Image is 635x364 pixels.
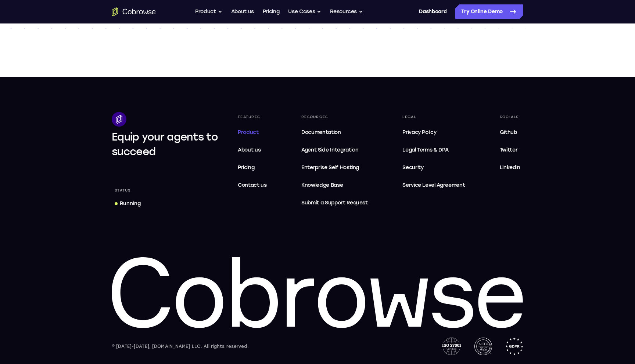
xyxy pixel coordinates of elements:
[505,338,523,355] img: GDPR
[238,129,259,135] span: Product
[301,146,368,154] span: Agent Side Integration
[195,4,222,19] button: Product
[399,143,468,157] a: Legal Terms & DPA
[298,196,371,210] a: Submit a Support Request
[419,4,446,19] a: Dashboard
[298,160,371,175] a: Enterprise Self Hosting
[298,125,371,140] a: Documentation
[402,164,423,171] span: Security
[500,164,520,171] span: Linkedin
[301,129,341,135] span: Documentation
[330,4,363,19] button: Resources
[500,129,517,135] span: Github
[301,199,368,207] span: Submit a Support Request
[402,147,448,153] span: Legal Terms & DPA
[298,178,371,193] a: Knowledge Base
[120,200,141,207] div: Running
[235,143,270,157] a: About us
[238,147,261,153] span: About us
[500,147,518,153] span: Twitter
[238,182,267,188] span: Contact us
[112,185,134,196] div: Status
[112,131,218,158] span: Equip your agents to succeed
[402,181,465,190] span: Service Level Agreement
[263,4,280,19] a: Pricing
[112,197,144,210] a: Running
[288,4,321,19] button: Use Cases
[399,112,468,122] div: Legal
[455,4,523,19] a: Try Online Demo
[497,125,523,140] a: Github
[235,125,270,140] a: Product
[298,143,371,157] a: Agent Side Integration
[231,4,254,19] a: About us
[298,112,371,122] div: Resources
[442,338,461,355] img: ISO
[112,7,156,16] a: Go to the home page
[399,125,468,140] a: Privacy Policy
[301,182,343,188] span: Knowledge Base
[497,143,523,157] a: Twitter
[238,164,255,171] span: Pricing
[112,343,249,350] div: © [DATE]-[DATE], [DOMAIN_NAME] LLC. All rights reserved.
[474,338,492,355] img: AICPA SOC
[399,160,468,175] a: Security
[497,160,523,175] a: Linkedin
[497,112,523,122] div: Socials
[235,178,270,193] a: Contact us
[235,160,270,175] a: Pricing
[399,178,468,193] a: Service Level Agreement
[235,112,270,122] div: Features
[301,163,368,172] span: Enterprise Self Hosting
[402,129,436,135] span: Privacy Policy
